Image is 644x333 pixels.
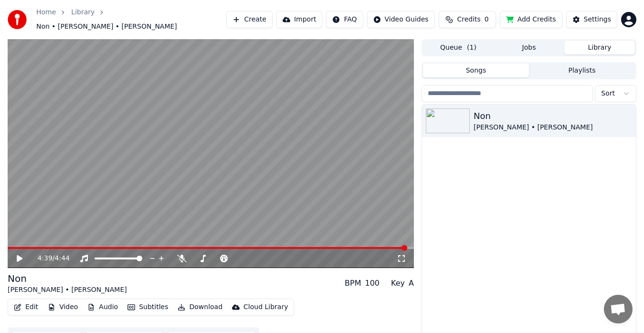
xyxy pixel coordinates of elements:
[8,285,127,295] div: [PERSON_NAME] • [PERSON_NAME]
[601,89,615,98] span: Sort
[423,64,529,77] button: Songs
[37,254,52,263] span: 4:39
[604,295,633,323] div: Open chat
[391,278,405,289] div: Key
[564,41,635,54] button: Library
[36,8,56,17] a: Home
[36,22,177,32] span: Non • [PERSON_NAME] • [PERSON_NAME]
[124,301,172,314] button: Subtitles
[467,43,476,53] span: ( 1 )
[494,41,564,54] button: Jobs
[36,8,226,32] nav: breadcrumb
[276,11,322,28] button: Import
[409,278,414,289] div: A
[8,272,127,285] div: Non
[55,254,70,263] span: 4:44
[423,41,494,54] button: Queue
[326,11,363,28] button: FAQ
[439,11,496,28] button: Credits0
[84,301,122,314] button: Audio
[474,109,632,123] div: Non
[44,301,82,314] button: Video
[71,8,95,17] a: Library
[10,301,42,314] button: Edit
[37,254,60,263] div: /
[174,301,226,314] button: Download
[367,11,435,28] button: Video Guides
[584,15,611,24] div: Settings
[529,64,635,77] button: Playlists
[8,10,27,29] img: youka
[485,15,489,24] span: 0
[500,11,562,28] button: Add Credits
[566,11,617,28] button: Settings
[226,11,273,28] button: Create
[457,15,480,24] span: Credits
[345,278,361,289] div: BPM
[474,123,632,132] div: [PERSON_NAME] • [PERSON_NAME]
[243,302,288,312] div: Cloud Library
[365,278,380,289] div: 100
